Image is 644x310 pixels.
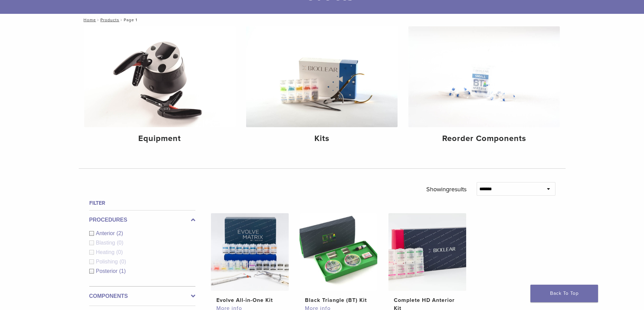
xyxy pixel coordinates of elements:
a: Home [81,18,96,22]
img: Evolve All-in-One Kit [211,213,289,291]
span: Posterior [96,268,119,274]
a: Reorder Components [408,26,560,149]
a: Black Triangle (BT) KitBlack Triangle (BT) Kit [299,213,378,304]
span: (1) [119,268,126,274]
span: (0) [117,240,123,246]
img: Kits [246,26,398,127]
span: Anterior [96,230,117,236]
span: (0) [116,249,123,255]
a: Products [100,18,119,22]
a: Back To Top [530,285,598,302]
h2: Black Triangle (BT) Kit [305,296,372,304]
span: (0) [119,259,126,264]
a: Equipment [84,26,236,149]
p: Showing results [426,182,467,196]
h4: Reorder Components [414,133,554,145]
img: Equipment [84,26,236,127]
label: Components [89,292,195,300]
label: Procedures [89,216,195,224]
span: Polishing [96,259,120,264]
span: / [96,18,100,22]
span: Blasting [96,240,117,246]
span: Heating [96,249,116,255]
h4: Kits [252,133,392,145]
nav: Page 1 [79,14,566,26]
a: Evolve All-in-One KitEvolve All-in-One Kit [211,213,289,304]
h4: Filter [89,199,195,207]
img: Reorder Components [408,26,560,127]
h2: Evolve All-in-One Kit [216,296,283,304]
a: Kits [246,26,398,149]
span: / [119,18,124,22]
img: Black Triangle (BT) Kit [300,213,377,291]
span: (2) [117,230,123,236]
img: Complete HD Anterior Kit [388,213,466,291]
h4: Equipment [90,133,230,145]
